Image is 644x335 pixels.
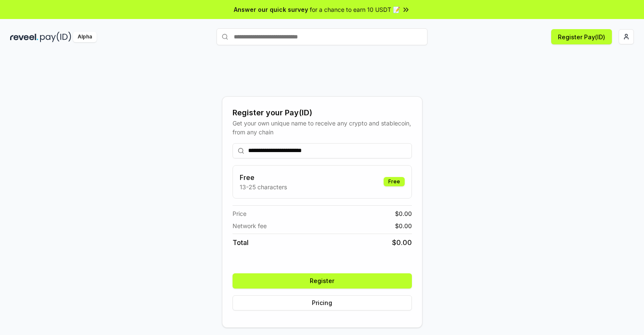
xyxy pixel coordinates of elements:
[551,29,612,44] button: Register Pay(ID)
[233,119,412,136] div: Get your own unique name to receive any crypto and stablecoin, from any chain
[233,295,412,310] button: Pricing
[233,237,249,248] span: Total
[73,32,97,42] div: Alpha
[40,32,71,42] img: pay_id
[233,221,267,230] span: Network fee
[310,5,400,14] span: for a chance to earn 10 USDT 📝
[233,273,412,289] button: Register
[384,177,405,186] div: Free
[395,209,412,218] span: $ 0.00
[233,209,246,218] span: Price
[10,32,38,42] img: reveel_dark
[395,221,412,230] span: $ 0.00
[234,5,308,14] span: Answer our quick survey
[240,172,287,182] h3: Free
[240,182,287,191] p: 13-25 characters
[233,107,412,119] div: Register your Pay(ID)
[392,237,412,248] span: $ 0.00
